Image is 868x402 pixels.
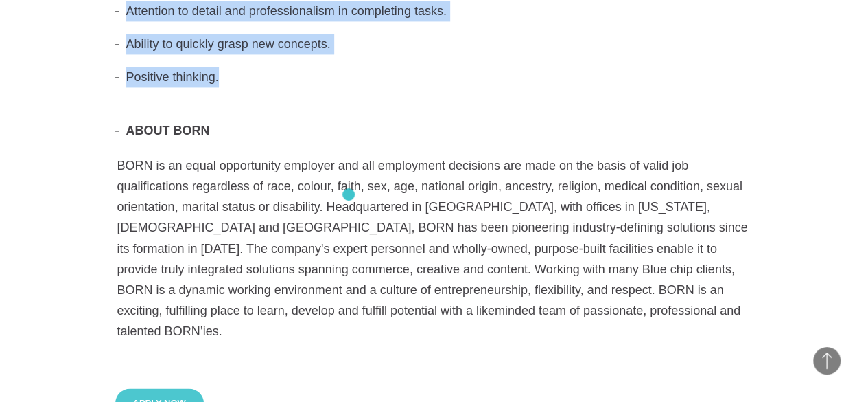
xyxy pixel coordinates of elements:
li: Positive thinking. [115,67,753,87]
button: Back to Top [813,347,841,375]
li: Ability to quickly grasp new concepts. [115,34,753,54]
li: Attention to detail and professionalism in completing tasks. [115,1,753,21]
strong: ABOUT BORN [126,124,210,137]
td: BORN is an equal opportunity employer and all employment decisions are made on the basis of valid... [117,155,752,342]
